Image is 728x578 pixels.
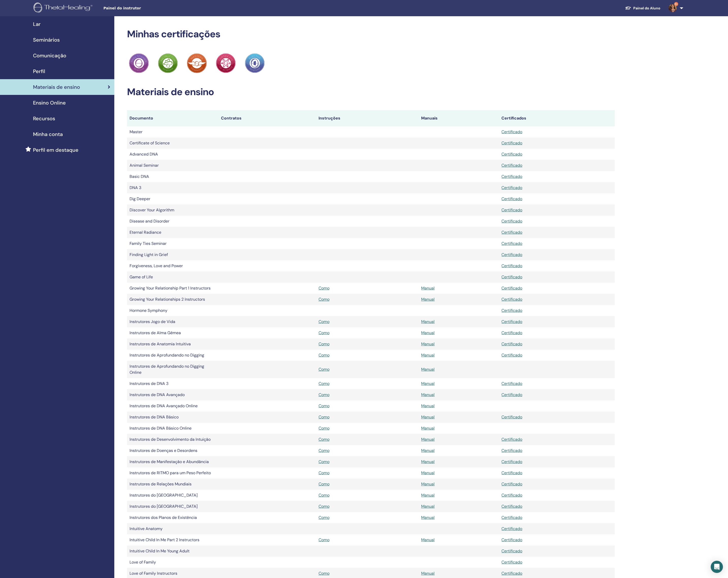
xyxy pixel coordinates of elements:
[674,2,678,6] span: 9+
[501,548,522,554] a: Certificado
[127,378,218,389] td: Instrutores de DNA 3
[34,3,94,14] img: logo.png
[319,319,329,324] a: Como
[319,297,329,302] a: Como
[501,241,522,246] a: Certificado
[501,526,522,531] a: Certificado
[316,110,419,126] th: Instruções
[421,426,435,431] a: Manual
[127,534,218,546] td: Intuitive Child In Me Part 2 Instructors
[127,479,218,490] td: Instrutores de Relações Mundiais
[421,367,435,372] a: Manual
[245,53,265,73] img: Practitioner
[127,557,218,568] td: Love of Family
[127,160,218,171] td: Animal Seminar
[127,546,218,557] td: Intuitive Child In Me Young Adult
[501,537,522,542] a: Certificado
[421,459,435,464] a: Manual
[421,352,435,358] a: Manual
[127,216,218,227] td: Disease and Disorder
[501,218,522,224] a: Certificado
[319,448,329,453] a: Como
[127,249,218,260] td: Finding Light in Grief
[127,238,218,249] td: Family Ties Seminar
[501,459,522,464] a: Certificado
[127,456,218,467] td: Instrutores de Manifestação e Abundância
[319,470,329,475] a: Como
[127,467,218,479] td: Instrutores de RITMO para um Peso Perfeito
[501,263,522,268] a: Certificado
[501,492,522,498] a: Certificado
[127,86,615,98] h2: Materiais de ensino
[711,561,723,573] div: Open Intercom Messenger
[421,341,435,347] a: Manual
[501,470,522,475] a: Certificado
[501,308,522,313] a: Certificado
[33,99,66,107] span: Ensino Online
[501,207,522,213] a: Certificado
[501,437,522,442] a: Certificado
[127,338,218,350] td: Instrutores de Anatomia Intuitiva
[33,67,45,75] span: Perfil
[319,367,329,372] a: Como
[127,327,218,338] td: Instrutores de Alma Gêmea
[421,297,435,302] a: Manual
[421,571,435,576] a: Manual
[501,274,522,280] a: Certificado
[501,319,522,324] a: Certificado
[127,501,218,512] td: Instrutores do [GEOGRAPHIC_DATA]
[127,227,218,238] td: Eternal Radiance
[127,412,218,423] td: Instrutores de DNA Básico
[127,260,218,271] td: Forgiveness, Love and Power
[33,115,55,122] span: Recursos
[501,297,522,302] a: Certificado
[501,515,522,520] a: Certificado
[421,515,435,520] a: Manual
[501,252,522,257] a: Certificado
[421,537,435,542] a: Manual
[501,330,522,335] a: Certificado
[419,110,499,126] th: Manuais
[319,392,329,397] a: Como
[421,392,435,397] a: Manual
[319,285,329,291] a: Como
[127,490,218,501] td: Instrutores do [GEOGRAPHIC_DATA]
[421,437,435,442] a: Manual
[33,130,63,138] span: Minha conta
[129,53,149,73] img: Practitioner
[669,4,677,12] img: default.jpg
[127,110,218,126] th: Documento
[127,182,218,193] td: DNA 3
[421,414,435,420] a: Manual
[421,403,435,409] a: Manual
[501,381,522,386] a: Certificado
[127,126,218,138] td: Master
[501,230,522,235] a: Certificado
[319,330,329,335] a: Como
[421,504,435,509] a: Manual
[501,559,522,565] a: Certificado
[127,205,218,216] td: Discover Your Algorithm
[216,53,236,73] img: Practitioner
[127,400,218,412] td: Instrutores de DNA Avançado Online
[127,434,218,445] td: Instrutores de Desenvolvimento da Intuição
[33,146,78,154] span: Perfil em destaque
[127,316,218,327] td: Instrutores Jogo de Vida
[501,196,522,201] a: Certificado
[501,285,522,291] a: Certificado
[421,448,435,453] a: Manual
[421,319,435,324] a: Manual
[501,140,522,146] a: Certificado
[319,537,329,542] a: Como
[127,149,218,160] td: Advanced DNA
[421,481,435,487] a: Manual
[127,294,218,305] td: Growing Your Relationships 2 Instructors
[127,138,218,149] td: Certificate of Science
[501,481,522,487] a: Certificado
[501,174,522,179] a: Certificado
[103,6,180,11] span: Painel do instrutor
[127,305,218,316] td: Hormone Symphony
[501,151,522,157] a: Certificado
[127,193,218,205] td: Dig Deeper
[501,414,522,420] a: Certificado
